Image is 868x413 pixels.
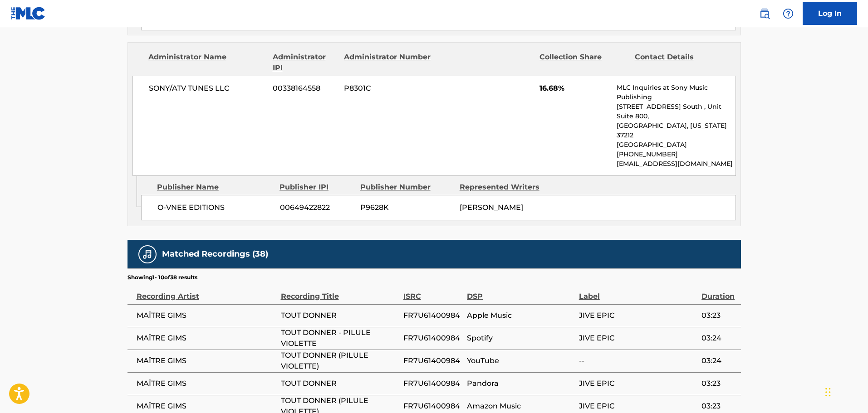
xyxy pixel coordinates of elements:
[403,310,462,321] span: FR7U61400984
[344,52,432,73] div: Administrator Number
[617,102,735,121] p: [STREET_ADDRESS] South , Unit Suite 800,
[825,379,831,406] div: Drag
[137,401,276,412] span: MAÎTRE GIMS
[137,282,276,302] div: Recording Artist
[403,355,462,366] span: FR7U61400984
[759,8,770,19] img: search
[403,282,462,302] div: ISRC
[467,355,574,366] span: YouTube
[467,401,574,412] span: Amazon Music
[823,369,868,413] iframe: Chat Widget
[137,333,276,344] span: MAÎTRE GIMS
[467,310,574,321] span: Apple Music
[157,182,273,193] div: Publisher Name
[149,83,266,94] span: SONY/ATV TUNES LLC
[617,121,735,140] p: [GEOGRAPHIC_DATA], [US_STATE] 37212
[281,378,399,389] span: TOUT DONNER
[617,150,735,159] p: [PHONE_NUMBER]
[157,202,273,213] span: O-VNEE EDITIONS
[579,355,697,366] span: --
[137,355,276,366] span: MAÎTRE GIMS
[579,310,697,321] span: JIVE EPIC
[344,83,432,94] span: P8301C
[128,273,197,282] p: Showing 1 - 10 of 38 results
[162,249,268,259] h5: Matched Recordings (38)
[403,333,462,344] span: FR7U61400984
[137,378,276,389] span: MAÎTRE GIMS
[273,83,337,94] span: 00338164558
[281,282,399,302] div: Recording Title
[539,83,610,94] span: 16.68%
[281,327,399,349] span: TOUT DONNER - PILULE VIOLETTE
[467,378,574,389] span: Pandora
[617,159,735,169] p: [EMAIL_ADDRESS][DOMAIN_NAME]
[273,52,337,73] div: Administrator IPI
[617,140,735,150] p: [GEOGRAPHIC_DATA]
[539,52,628,73] div: Collection Share
[467,333,574,344] span: Spotify
[360,202,453,213] span: P9628K
[281,310,399,321] span: TOUT DONNER
[403,401,462,412] span: FR7U61400984
[148,52,266,73] div: Administrator Name
[635,52,723,73] div: Contact Details
[280,182,353,193] div: Publisher IPI
[779,5,797,23] div: Help
[701,355,736,366] span: 03:24
[460,182,552,193] div: Represented Writers
[803,2,857,25] a: Log In
[579,401,697,412] span: JIVE EPIC
[137,310,276,321] span: MAÎTRE GIMS
[360,182,453,193] div: Publisher Number
[617,83,735,102] p: MLC Inquiries at Sony Music Publishing
[403,378,462,389] span: FR7U61400984
[579,378,697,389] span: JIVE EPIC
[701,378,736,389] span: 03:23
[701,333,736,344] span: 03:24
[701,401,736,412] span: 03:23
[701,310,736,321] span: 03:23
[783,8,794,19] img: help
[467,282,574,302] div: DSP
[142,249,153,260] img: Matched Recordings
[579,333,697,344] span: JIVE EPIC
[701,282,736,302] div: Duration
[755,5,774,23] a: Public Search
[460,203,523,212] span: [PERSON_NAME]
[281,350,399,372] span: TOUT DONNER (PILULE VIOLETTE)
[280,202,353,213] span: 00649422822
[11,7,46,20] img: MLC Logo
[579,282,697,302] div: Label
